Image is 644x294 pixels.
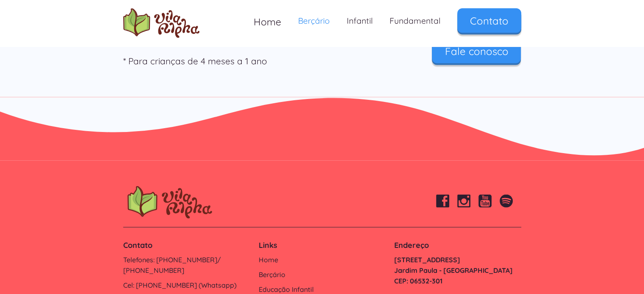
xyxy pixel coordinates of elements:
[394,240,521,250] h4: Endereço
[258,269,385,280] a: Berçário
[258,240,385,250] h4: Links
[254,16,281,28] span: Home
[123,240,250,250] h4: Contato
[123,8,199,38] a: home
[290,8,338,33] a: Berçário
[245,8,290,35] a: Home
[258,255,385,265] a: Home
[394,255,521,286] a: [STREET_ADDRESS]Jardim Paula - [GEOGRAPHIC_DATA]CEP: 06532-301
[432,39,521,63] a: Fale conosco
[123,255,250,276] a: Telefones: [PHONE_NUMBER]/ [PHONE_NUMBER]
[457,8,521,33] a: Contato
[338,8,381,33] a: Infantil
[381,8,449,33] a: Fundamental
[123,30,386,67] p: Consulte informações na secretaria. * Para crianças de 4 meses a 1 ano
[123,8,199,38] img: logo Escola Vila Alpha
[123,280,250,291] a: Cel: [PHONE_NUMBER] (Whatsapp)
